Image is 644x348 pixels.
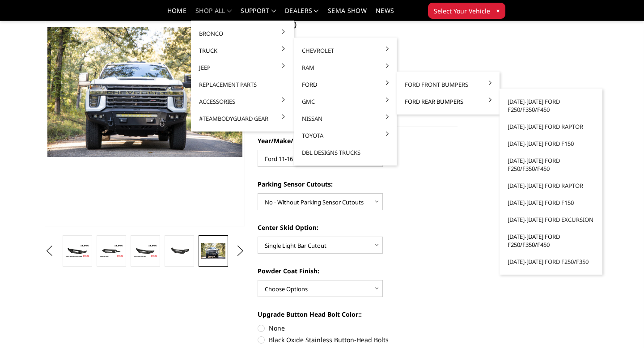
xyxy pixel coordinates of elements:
a: Replacement Parts [195,76,290,93]
label: Black Oxide Stainless Button-Head Bolts [258,335,458,344]
label: Center Skid Option: [258,223,458,232]
span: Select Your Vehicle [434,6,490,16]
a: [DATE]-[DATE] Ford F250/F350/F450 [503,93,599,118]
img: A2L Series - Base Front Bumper (Non Winch) [133,244,157,258]
label: None [258,323,458,333]
button: Previous [42,244,56,258]
img: A2L Series - Base Front Bumper (Non Winch) [99,244,123,258]
a: [DATE]-[DATE] Ford F150 [503,135,599,152]
a: Dealers [285,8,319,21]
a: Ram [297,59,393,76]
label: Year/Make/Model: [258,136,458,145]
a: GMC [297,93,393,110]
a: Jeep [195,59,290,76]
a: shop all [195,8,232,21]
a: SEMA Show [328,8,367,21]
a: [DATE]-[DATE] Ford F250/F350/F450 [503,152,599,177]
label: Parking Sensor Cutouts: [258,179,458,189]
a: Home [167,8,186,21]
a: Toyota [297,127,393,144]
a: Ford [297,76,393,93]
a: [DATE]-[DATE] Ford Raptor [503,177,599,194]
label: Upgrade Button Head Bolt Color:: [258,310,458,319]
a: Nissan [297,110,393,127]
button: Next [233,244,247,258]
button: Select Your Vehicle [428,3,505,19]
a: Ford Front Bumpers [400,76,496,93]
img: 2020 Chevrolet HD - Available in single light bar configuration only [201,243,225,259]
dd: A2L Base [309,37,336,53]
a: DBL Designs Trucks [297,144,393,161]
a: [DATE]-[DATE] Ford F250/F350 [503,253,599,270]
span: ▾ [496,6,500,15]
a: Accessories [195,93,290,110]
a: Ford Rear Bumpers [400,93,496,110]
a: Bronco [195,25,290,42]
img: A2L Series - Base Front Bumper (Non Winch) [167,245,191,256]
a: Support [241,8,276,21]
label: Powder Coat Finish: [258,266,458,276]
a: [DATE]-[DATE] Ford Raptor [503,118,599,135]
a: [DATE]-[DATE] Ford Excursion [503,211,599,228]
a: [DATE]-[DATE] Ford F250/F350/F450 [503,228,599,253]
a: #TeamBodyguard Gear [195,110,290,127]
a: [DATE]-[DATE] Ford F150 [503,194,599,211]
a: Chevrolet [297,42,393,59]
iframe: Chat Widget [599,305,644,348]
a: Truck [195,42,290,59]
a: News [376,8,394,21]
